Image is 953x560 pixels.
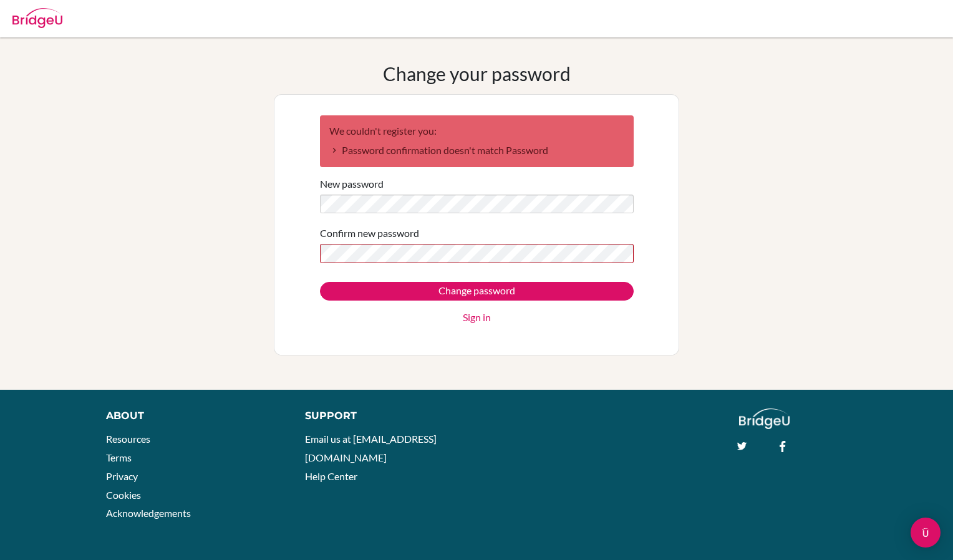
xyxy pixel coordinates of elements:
a: Acknowledgements [106,507,191,519]
a: Help Center [305,470,357,482]
img: logo_white@2x-f4f0deed5e89b7ecb1c2cc34c3e3d731f90f0f143d5ea2071677605dd97b5244.png [739,408,790,429]
a: Email us at [EMAIL_ADDRESS][DOMAIN_NAME] [305,433,437,463]
div: About [106,408,278,423]
a: Resources [106,433,150,445]
label: Confirm new password [320,226,419,241]
input: Change password [320,282,634,301]
a: Cookies [106,489,141,501]
label: New password [320,176,384,191]
a: Sign in [463,310,491,325]
a: Privacy [106,470,138,482]
div: Support [305,408,463,423]
div: Open Intercom Messenger [911,518,941,548]
a: Terms [106,451,132,463]
li: Password confirmation doesn't match Password [329,143,624,158]
h1: Change your password [383,62,571,85]
img: Bridge-U [12,8,62,28]
h2: We couldn't register you: [329,125,624,137]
